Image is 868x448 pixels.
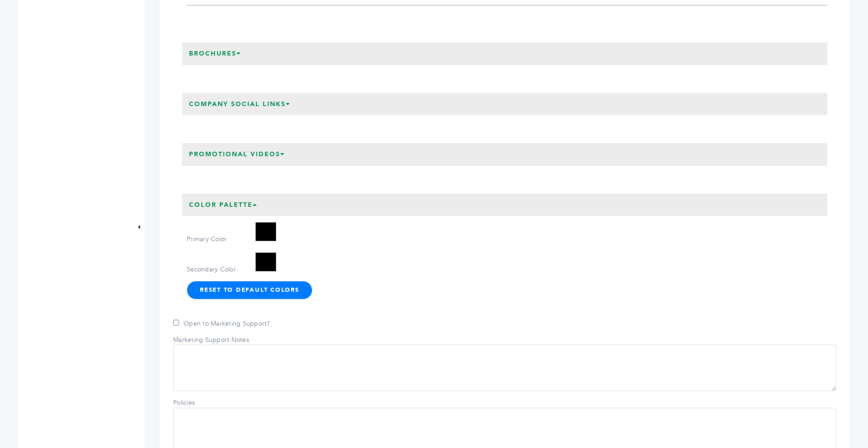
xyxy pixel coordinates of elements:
label: Marketing Support Notes [173,336,249,345]
h3: Company Social Links [182,93,297,116]
button: Reset to Default Colors [187,281,312,299]
h3: Color Palette [182,194,264,216]
label: Primary Color [187,235,250,244]
label: Secondary Color [187,265,250,274]
h3: Brochures [182,42,248,65]
h3: Promotional Videos [182,143,292,166]
label: Open to Marketing Support? [173,319,270,328]
input: Open to Marketing Support? [173,320,179,326]
label: Policies [173,398,236,407]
